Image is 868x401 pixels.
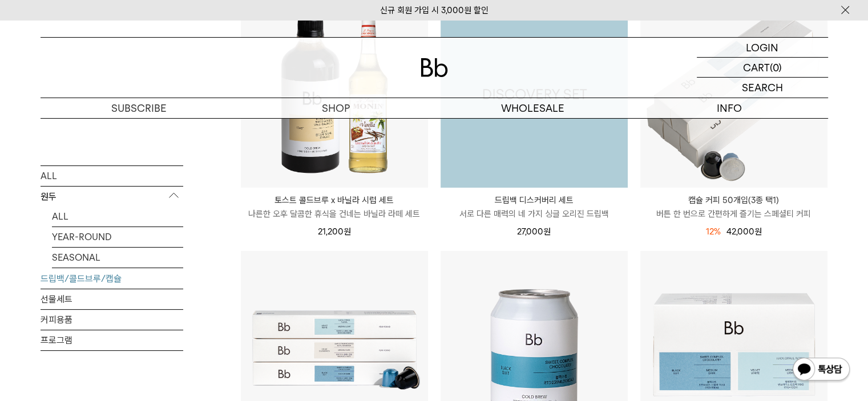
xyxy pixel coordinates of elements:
[241,193,428,207] p: 토스트 콜드브루 x 바닐라 시럽 세트
[792,357,851,384] img: 카카오톡 채널 1:1 채팅 버튼
[241,193,428,221] a: 토스트 콜드브루 x 바닐라 시럽 세트 나른한 오후 달콤한 휴식을 건네는 바닐라 라떼 세트
[237,98,434,118] a: SHOP
[41,330,183,350] a: 프로그램
[517,226,551,237] span: 27,000
[318,226,351,237] span: 21,200
[726,226,762,237] span: 42,000
[41,289,183,309] a: 선물세트
[241,207,428,221] p: 나른한 오후 달콤한 휴식을 건네는 바닐라 라떼 세트
[41,98,237,118] a: SUBSCRIBE
[697,38,828,58] a: LOGIN
[640,193,827,207] p: 캡슐 커피 50개입(3종 택1)
[441,193,628,207] p: 드립백 디스커버리 세트
[421,58,448,77] img: 로고
[441,207,628,221] p: 서로 다른 매력의 네 가지 싱글 오리진 드립백
[41,187,183,207] p: 원두
[344,226,351,237] span: 원
[640,193,827,221] a: 캡슐 커피 50개입(3종 택1) 버튼 한 번으로 간편하게 즐기는 스페셜티 커피
[41,166,183,186] a: ALL
[441,193,628,221] a: 드립백 디스커버리 세트 서로 다른 매력의 네 가지 싱글 오리진 드립백
[41,310,183,330] a: 커피용품
[631,98,828,118] p: INFO
[746,38,778,57] p: LOGIN
[743,58,770,77] p: CART
[706,225,721,238] div: 12%
[52,206,183,226] a: ALL
[640,207,827,221] p: 버튼 한 번으로 간편하게 즐기는 스페셜티 커피
[52,248,183,268] a: SEASONAL
[41,269,183,289] a: 드립백/콜드브루/캡슐
[52,227,183,247] a: YEAR-ROUND
[543,226,551,237] span: 원
[380,5,488,15] a: 신규 회원 가입 시 3,000원 할인
[754,226,762,237] span: 원
[697,58,828,78] a: CART (0)
[770,58,782,77] p: (0)
[434,98,631,118] p: WHOLESALE
[742,78,783,98] p: SEARCH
